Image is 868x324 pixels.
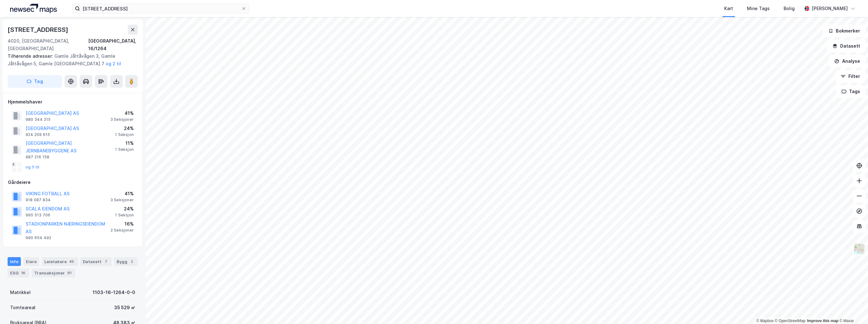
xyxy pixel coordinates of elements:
[26,155,49,160] div: 987 216 158
[747,5,770,12] div: Mine Tags
[114,304,135,311] div: 35 529 ㎡
[8,268,29,277] div: ESG
[115,147,134,152] div: 1 Seksjon
[812,5,848,12] div: [PERSON_NAME]
[10,289,31,296] div: Matrikkel
[20,270,27,276] div: 16
[68,258,75,265] div: 45
[8,75,62,88] button: Tag
[32,268,75,277] div: Transaksjoner
[103,258,109,265] div: 7
[26,213,50,218] div: 995 513 706
[26,117,51,122] div: 980 344 215
[110,197,134,203] div: 3 Seksjoner
[8,52,133,68] div: Gamle Jåttåvågen 3, Gamle Jåttåvågen 5, Gamle [GEOGRAPHIC_DATA] 7
[80,4,241,13] input: Søk på adresse, matrikkel, gårdeiere, leietakere eller personer
[93,289,135,296] div: 1103-16-1264-0-0
[26,235,51,240] div: 990 654 492
[115,213,134,218] div: 1 Seksjon
[111,220,134,228] div: 16%
[807,319,838,323] a: Improve this map
[8,179,138,186] div: Gårdeiere
[827,40,865,52] button: Datasett
[836,85,865,98] button: Tags
[111,228,134,233] div: 2 Seksjoner
[88,37,138,52] div: [GEOGRAPHIC_DATA], 16/1264
[8,25,70,35] div: [STREET_ADDRESS]
[129,258,135,265] div: 2
[836,294,868,324] div: Kontrollprogram for chat
[42,257,78,266] div: Leietakere
[784,5,795,12] div: Bolig
[110,109,134,117] div: 41%
[8,53,54,59] span: Tilhørende adresser:
[23,257,39,266] div: Eiere
[115,125,134,132] div: 24%
[26,132,50,137] div: 924 209 615
[823,25,865,37] button: Bokmerker
[115,205,134,213] div: 24%
[110,117,134,122] div: 3 Seksjoner
[775,319,805,323] a: OpenStreetMap
[10,4,57,13] img: logo.a4113a55bc3d86da70a041830d287a7e.svg
[80,257,112,266] div: Datasett
[115,139,134,147] div: 11%
[8,37,88,52] div: 4020, [GEOGRAPHIC_DATA], [GEOGRAPHIC_DATA]
[724,5,733,12] div: Kart
[829,55,865,68] button: Analyse
[8,257,21,266] div: Info
[115,132,134,137] div: 1 Seksjon
[853,243,865,255] img: Z
[8,98,138,106] div: Hjemmelshaver
[836,294,868,324] iframe: Chat Widget
[10,304,35,311] div: Tomteareal
[66,270,73,276] div: 91
[114,257,138,266] div: Bygg
[756,319,773,323] a: Mapbox
[835,70,865,83] button: Filter
[110,190,134,197] div: 41%
[26,197,51,203] div: 918 087 834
